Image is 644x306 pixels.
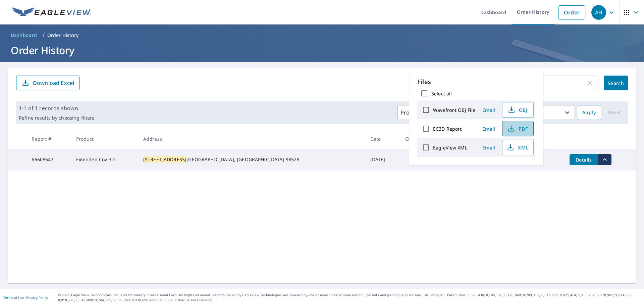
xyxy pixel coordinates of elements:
p: Download Excel [33,79,74,87]
p: Files [417,77,535,86]
button: Apply [577,105,601,120]
th: Claim ID [400,129,441,149]
button: Search [604,76,628,90]
span: OBJ [506,106,528,114]
img: EV Logo [12,7,91,17]
th: Address [138,129,365,149]
span: Email [481,126,497,132]
a: Terms of Use [3,295,24,300]
td: [DATE] [365,149,400,170]
button: Email [478,105,499,115]
span: Apply [582,108,596,117]
p: Refine results by choosing filters [19,115,94,121]
span: XML [506,143,528,151]
label: Wavefront OBJ File [433,107,475,113]
label: EagleView XML [433,144,467,151]
button: Products [397,105,436,120]
button: Email [478,124,499,134]
button: OBJ [502,102,534,118]
label: EC3D Report [433,126,462,132]
mark: [STREET_ADDRESS] [143,156,186,163]
span: Email [481,144,497,151]
td: Extended Cov 3D [71,149,138,170]
a: Dashboard [8,30,40,41]
button: Email [478,142,499,153]
button: Download Excel [16,76,79,90]
th: Report # [26,129,70,149]
p: | [3,296,48,300]
button: detailsBtn-66608647 [570,154,598,165]
nav: breadcrumb [8,30,636,41]
a: Order [558,5,585,19]
span: Dashboard [11,32,37,39]
button: filesDropdownBtn-66608647 [598,154,611,165]
h1: Order History [8,43,636,57]
span: Email [481,107,497,113]
label: Select all [431,90,452,97]
span: PDF [506,125,528,133]
td: 66608647 [26,149,70,170]
button: PDF [502,121,534,136]
div: [GEOGRAPHIC_DATA], [GEOGRAPHIC_DATA] 98528 [143,156,360,163]
span: Search [609,80,623,86]
p: Products [400,108,424,117]
th: Product [71,129,138,149]
th: Date [365,129,400,149]
li: / [43,31,45,39]
p: Order History [47,32,79,39]
span: Details [574,157,594,163]
button: XML [502,140,534,155]
p: © 2025 Eagle View Technologies, Inc. and Pictometry International Corp. All Rights Reserved. Repo... [58,293,641,303]
p: 1-1 of 1 records shown [19,104,94,112]
a: Privacy Policy [26,295,48,300]
div: AH [591,5,606,20]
